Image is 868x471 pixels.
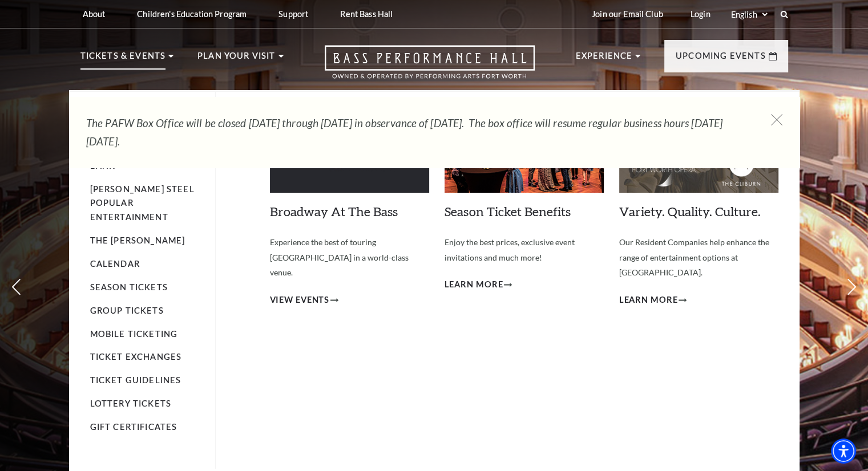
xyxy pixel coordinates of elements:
[270,235,429,281] p: Experience the best of touring [GEOGRAPHIC_DATA] in a world-class venue.
[284,45,576,90] a: Open this option
[90,422,177,432] a: Gift Certificates
[90,282,168,292] a: Season Tickets
[831,438,856,464] div: Accessibility Menu
[83,9,106,19] p: About
[445,278,503,292] span: Learn More
[619,293,678,307] span: Learn More
[619,293,687,307] a: Learn More Variety. Quality. Culture.
[445,278,512,292] a: Learn More Season Ticket Benefits
[90,132,203,170] a: Broadway At The Bass presented by PNC Bank
[137,9,247,19] p: Children's Education Program
[90,259,140,269] a: Calendar
[445,204,571,219] a: Season Ticket Benefits
[619,204,761,219] a: Variety. Quality. Culture.
[90,329,178,339] a: Mobile Ticketing
[340,9,393,19] p: Rent Bass Hall
[729,9,769,20] select: Select:
[90,184,195,222] a: [PERSON_NAME] Steel Popular Entertainment
[86,116,722,148] em: The PAFW Box Office will be closed [DATE] through [DATE] in observance of [DATE]. The box office ...
[90,375,181,385] a: Ticket Guidelines
[270,204,398,219] a: Broadway At The Bass
[80,49,166,70] p: Tickets & Events
[676,49,766,70] p: Upcoming Events
[90,306,164,315] a: Group Tickets
[90,235,185,245] a: The [PERSON_NAME]
[619,235,778,281] p: Our Resident Companies help enhance the range of entertainment options at [GEOGRAPHIC_DATA].
[278,9,308,19] p: Support
[270,293,330,307] span: View Events
[90,352,182,362] a: Ticket Exchanges
[270,293,339,307] a: View Events
[576,49,633,70] p: Experience
[445,235,604,265] p: Enjoy the best prices, exclusive event invitations and much more!
[90,399,172,408] a: Lottery Tickets
[197,49,276,70] p: Plan Your Visit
